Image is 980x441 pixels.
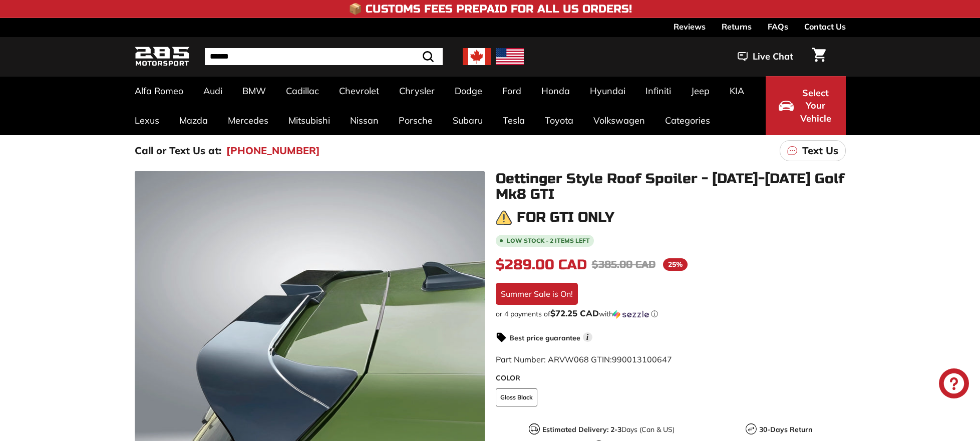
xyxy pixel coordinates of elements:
span: $289.00 CAD [496,256,587,273]
strong: Estimated Delivery: 2-3 [542,425,621,434]
a: Lexus [125,106,169,135]
a: Alfa Romeo [125,76,193,106]
a: KIA [720,76,754,106]
span: i [583,332,592,342]
inbox-online-store-chat: Shopify online store chat [936,368,972,401]
span: Part Number: ARVW068 GTIN: [496,354,672,364]
a: Cart [806,40,832,74]
a: Chrysler [389,76,445,106]
div: Summer Sale is On! [496,283,578,305]
a: Hyundai [580,76,635,106]
img: Logo_285_Motorsport_areodynamics_components [135,45,190,69]
a: Subaru [443,106,493,135]
a: FAQs [768,18,788,35]
div: or 4 payments of with [496,309,846,319]
a: Cadillac [276,76,329,106]
a: Audi [193,76,232,106]
strong: 30-Days Return [759,425,812,434]
a: Returns [722,18,752,35]
a: [PHONE_NUMBER] [226,143,320,158]
a: BMW [232,76,276,106]
a: Ford [492,76,531,106]
a: Tesla [493,106,535,135]
img: warning.png [496,210,512,226]
a: Chevrolet [329,76,389,106]
strong: Best price guarantee [509,333,580,342]
span: $385.00 CAD [592,258,656,271]
span: Select Your Vehicle [799,87,833,125]
a: Text Us [780,140,846,161]
input: Search [205,48,443,65]
a: Volkswagen [583,106,655,135]
span: 25% [663,258,688,271]
span: Low stock - 2 items left [507,238,590,244]
a: Porsche [389,106,443,135]
a: Honda [531,76,580,106]
a: Jeep [681,76,720,106]
a: Contact Us [804,18,846,35]
a: Dodge [445,76,492,106]
a: Mazda [169,106,218,135]
a: Reviews [674,18,706,35]
div: or 4 payments of$72.25 CADwithSezzle Click to learn more about Sezzle [496,309,846,319]
a: Categories [655,106,720,135]
a: Infiniti [635,76,681,106]
p: Call or Text Us at: [135,143,221,158]
a: Toyota [535,106,583,135]
button: Live Chat [725,44,806,69]
p: Text Us [802,143,838,158]
h4: 📦 Customs Fees Prepaid for All US Orders! [349,3,632,15]
h3: For GTI only [517,210,614,225]
span: $72.25 CAD [550,308,599,318]
a: Nissan [340,106,389,135]
label: COLOR [496,373,846,383]
button: Select Your Vehicle [766,76,846,135]
span: Live Chat [753,50,793,63]
h1: Oettinger Style Roof Spoiler - [DATE]-[DATE] Golf Mk8 GTI [496,171,846,202]
a: Mercedes [218,106,278,135]
p: Days (Can & US) [542,424,675,435]
img: Sezzle [613,310,649,319]
a: Mitsubishi [278,106,340,135]
span: 990013100647 [612,354,672,364]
